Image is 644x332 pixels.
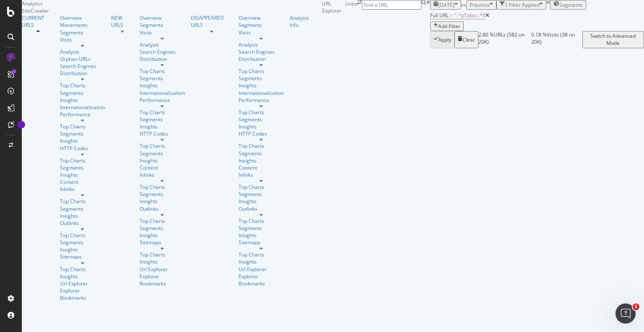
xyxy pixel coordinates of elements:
[239,41,284,48] div: Analysis
[140,251,185,258] a: Top Charts
[60,287,105,301] div: Explorer Bookmarks
[239,97,284,104] div: Performance
[239,109,284,116] a: Top Charts
[140,75,185,82] div: Segments
[438,1,454,8] span: 2025 Feb. 26th
[60,171,105,178] a: Insights
[60,123,105,130] a: Top Charts
[60,186,105,193] a: Inlinks
[140,29,185,36] a: Visits
[470,1,490,8] span: Previous
[60,36,105,43] div: Visits
[60,55,105,63] div: Orphan URLs
[60,232,105,239] a: Top Charts
[60,111,105,118] a: Performance
[239,142,284,149] div: Top Charts
[60,280,105,287] a: Url Explorer
[191,14,233,29] div: DISAPPEARED URLS
[111,14,133,29] a: NEW URLS
[140,150,185,157] a: Segments
[239,198,284,205] a: Insights
[239,55,284,63] a: Distribution
[140,205,185,212] a: Outlinks
[239,266,284,273] a: Url Explorer
[239,130,284,137] a: HTTP Codes
[60,246,105,253] div: Insights
[140,258,185,265] a: Insights
[239,232,284,239] a: Insights
[22,14,54,29] a: CURRENT URLS
[60,220,105,227] a: Outlinks
[290,14,316,29] div: Analysis Info
[60,164,105,171] a: Segments
[60,130,105,137] a: Segments
[140,89,185,97] a: Internationalization
[239,217,284,225] div: Top Charts
[60,145,105,152] a: HTTP Codes
[140,109,185,116] div: Top Charts
[430,31,454,48] button: Apply
[239,258,284,265] a: Insights
[140,225,185,232] a: Segments
[140,266,185,273] a: Url Explorer
[454,12,486,19] span: ^.*pTabs=.*$
[140,82,185,89] a: Insights
[140,21,185,29] a: Segments
[140,157,185,164] a: Insights
[60,198,105,205] a: Top Charts
[239,89,284,97] div: Internationalization
[140,273,185,287] a: Explorer Bookmarks
[239,273,284,287] a: Explorer Bookmarks
[60,82,105,89] a: Top Charts
[140,116,185,123] a: Segments
[239,29,284,36] div: Visits
[239,116,284,123] div: Segments
[140,97,185,104] a: Performance
[22,7,322,14] div: SiteCrawler
[60,212,105,220] div: Insights
[239,75,284,82] div: Segments
[60,273,105,280] div: Insights
[60,21,105,29] a: Movements
[140,14,185,21] a: Overview
[140,191,185,198] a: Segments
[140,68,185,75] a: Top Charts
[239,82,284,89] a: Insights
[60,104,105,111] a: Internationalization
[239,171,284,178] div: Inlinks
[531,31,582,48] div: 0.18 % Visits ( 38 on 20K )
[239,225,284,232] div: Segments
[454,31,478,48] button: Clear
[60,137,105,144] a: Insights
[60,97,105,104] a: Insights
[239,123,284,130] div: Insights
[60,89,105,97] div: Segments
[60,14,105,21] div: Overview
[239,239,284,246] a: Sitemaps
[60,239,105,246] div: Segments
[438,23,460,30] div: Add Filter
[140,232,185,239] a: Insights
[239,183,284,191] a: Top Charts
[239,48,275,55] a: Search Engines
[60,70,105,77] div: Distribution
[239,191,284,198] a: Segments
